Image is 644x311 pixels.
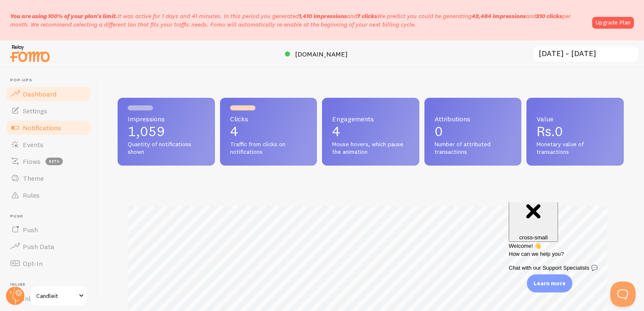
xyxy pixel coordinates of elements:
span: Dashboard [23,90,56,98]
b: 42,484 impressions [472,12,526,20]
a: Flows beta [5,153,92,170]
span: Push Data [23,242,54,251]
span: Attributions [435,115,512,122]
p: 4 [332,125,409,138]
span: Quantity of notifications shown [128,141,205,155]
b: 7 clicks [357,12,377,20]
a: Push [5,221,92,238]
a: Rules [5,187,92,204]
a: Notifications [5,119,92,136]
img: fomo-relay-logo-orange.svg [9,43,51,64]
a: Settings [5,102,92,119]
a: Push Data [5,238,92,255]
p: 0 [435,125,512,138]
span: Traffic from clicks on notifications [230,141,307,155]
span: Impressions [128,115,205,122]
p: It was active for 1 days and 41 minutes. In this period you generated We predict you could be gen... [10,12,587,29]
span: Notifications [23,123,61,132]
span: Flows [23,157,40,166]
b: 1,410 impressions [299,12,347,20]
span: Events [23,140,43,149]
span: Push [10,214,92,219]
span: Candleit [36,291,76,301]
p: 1,059 [128,125,205,138]
a: Opt-In [5,255,92,272]
span: Opt-In [23,259,43,268]
span: Theme [23,174,44,182]
iframe: Help Scout Beacon - Messages and Notifications [504,202,640,282]
span: beta [46,158,63,165]
a: Candleit [30,286,87,306]
span: Value [537,115,614,122]
span: Monetary value of transactions [537,141,614,155]
span: Rs.0 [537,123,563,139]
b: 210 clicks [536,12,562,20]
span: Engagements [332,115,409,122]
iframe: Help Scout Beacon - Open [610,282,636,307]
span: Pop-ups [10,78,92,83]
span: and [299,12,377,20]
span: and [472,12,562,20]
span: Number of attributed transactions [435,141,512,155]
span: Push [23,225,38,234]
span: You are using 100% of your plan's limit. [10,12,118,20]
span: Settings [23,107,47,115]
span: Rules [23,191,40,199]
a: Events [5,136,92,153]
div: Learn more [527,274,572,292]
a: Dashboard [5,86,92,102]
a: Upgrade Plan [592,17,634,29]
p: 4 [230,125,307,138]
p: Learn more [534,279,566,287]
span: Mouse hovers, which pause the animation [332,141,409,155]
a: Theme [5,170,92,187]
span: Clicks [230,115,307,122]
span: Inline [10,282,92,287]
